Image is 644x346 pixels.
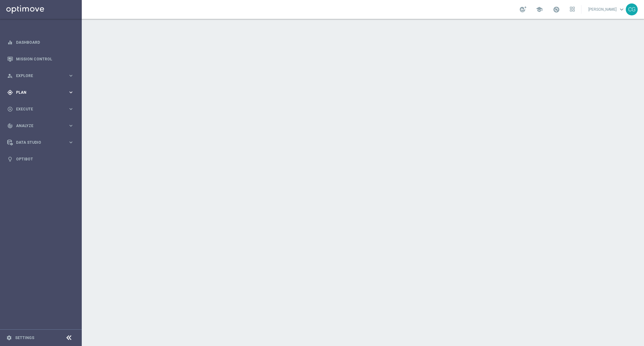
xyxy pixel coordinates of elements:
[536,6,543,13] span: school
[7,106,13,112] i: play_circle_outline
[7,73,74,78] button: person_search Explore keyboard_arrow_right
[16,34,74,51] a: Dashboard
[7,156,13,162] i: lightbulb
[16,107,68,111] span: Execute
[7,151,74,167] div: Optibot
[68,139,74,145] i: keyboard_arrow_right
[16,91,68,94] span: Plan
[16,124,68,128] span: Analyze
[7,90,74,95] button: gps_fixed Plan keyboard_arrow_right
[68,123,74,129] i: keyboard_arrow_right
[16,151,74,167] a: Optibot
[68,73,74,79] i: keyboard_arrow_right
[15,336,34,340] a: Settings
[7,90,13,95] i: gps_fixed
[16,74,68,78] span: Explore
[7,51,74,67] div: Mission Control
[68,106,74,112] i: keyboard_arrow_right
[7,107,74,112] button: play_circle_outline Execute keyboard_arrow_right
[7,140,74,145] button: Data Studio keyboard_arrow_right
[7,106,68,112] div: Execute
[626,3,638,15] div: CG
[6,335,12,341] i: settings
[68,89,74,95] i: keyboard_arrow_right
[16,141,68,144] span: Data Studio
[16,51,74,67] a: Mission Control
[7,40,13,45] i: equalizer
[618,6,625,13] span: keyboard_arrow_down
[7,73,13,79] i: person_search
[7,34,74,51] div: Dashboard
[7,140,68,145] div: Data Studio
[7,57,74,62] button: Mission Control
[7,90,68,95] div: Plan
[7,123,68,129] div: Analyze
[588,5,626,14] a: [PERSON_NAME]keyboard_arrow_down
[7,73,68,79] div: Explore
[7,157,74,162] button: lightbulb Optibot
[7,40,74,45] button: equalizer Dashboard
[7,123,13,129] i: track_changes
[7,123,74,128] button: track_changes Analyze keyboard_arrow_right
